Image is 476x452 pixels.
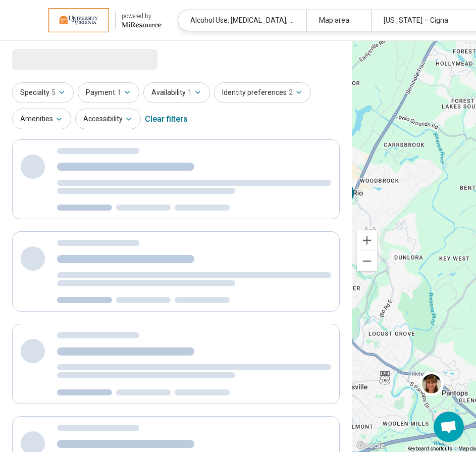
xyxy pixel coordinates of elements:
[117,87,121,98] span: 1
[12,109,71,129] button: Amenities
[357,230,377,250] button: Zoom in
[357,251,377,271] button: Zoom out
[289,87,293,98] span: 2
[434,412,464,442] div: Open chat
[48,8,109,32] img: University of Virginia
[78,82,139,103] button: Payment1
[306,10,371,31] div: Map area
[12,82,74,103] button: Specialty5
[178,10,306,31] div: Alcohol Use, [MEDICAL_DATA], Grief and Loss, [MEDICAL_DATA] (OCD), Substance Use
[122,12,162,21] div: powered by
[51,87,56,98] span: 5
[75,109,141,129] button: Accessibility
[16,8,162,32] a: University of Virginiapowered by
[188,87,192,98] span: 1
[143,82,210,103] button: Availability1
[12,49,97,69] span: Loading...
[214,82,311,103] button: Identity preferences2
[145,107,188,131] div: Clear filters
